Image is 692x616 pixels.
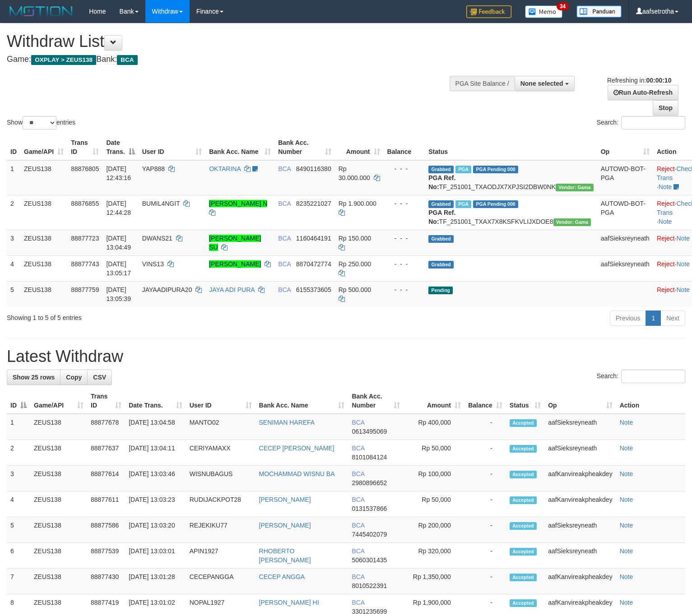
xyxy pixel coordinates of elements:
[525,5,563,18] img: Button%20Memo.svg
[464,569,506,594] td: -
[125,543,186,569] td: [DATE] 13:03:01
[597,370,685,383] label: Search:
[576,5,622,18] img: panduan.png
[106,235,131,251] span: [DATE] 13:04:49
[676,286,690,293] a: Note
[404,388,464,414] th: Amount: activate to sort column ascending
[20,195,67,230] td: ZEUS138
[7,230,20,255] td: 3
[339,286,371,293] span: Rp 500.000
[20,160,67,195] td: ZEUS138
[510,471,537,478] span: Accepted
[544,466,616,491] td: aafKanvireakpheakdey
[510,419,537,427] span: Accepted
[30,388,87,414] th: Game/API: activate to sort column ascending
[106,260,131,277] span: [DATE] 13:05:17
[274,134,335,160] th: Bank Acc. Number: activate to sort column ascending
[7,255,20,281] td: 4
[7,569,30,594] td: 7
[296,200,331,207] span: Copy 8235221027 to clipboard
[278,260,291,268] span: BCA
[620,522,633,529] a: Note
[387,259,422,269] div: - - -
[93,374,106,381] span: CSV
[7,134,20,160] th: ID
[87,440,125,466] td: 88877637
[7,370,60,385] a: Show 25 rows
[278,200,291,207] span: BCA
[20,134,67,160] th: Game/API: activate to sort column ascending
[7,310,282,322] div: Showing 1 to 5 of 5 entries
[510,445,537,453] span: Accepted
[30,491,87,517] td: ZEUS138
[209,200,267,207] a: [PERSON_NAME] N
[7,543,30,569] td: 6
[646,77,671,84] strong: 00:00:10
[620,470,633,477] a: Note
[30,440,87,466] td: ZEUS138
[30,414,87,440] td: ZEUS138
[510,548,537,556] span: Accepted
[71,260,99,268] span: 88877743
[67,134,102,160] th: Trans ID: activate to sort column ascending
[7,491,30,517] td: 4
[659,218,672,225] a: Note
[20,255,67,281] td: ZEUS138
[186,388,255,414] th: User ID: activate to sort column ascending
[428,287,453,294] span: Pending
[125,569,186,594] td: [DATE] 13:01:28
[278,165,291,172] span: BCA
[60,370,88,385] a: Copy
[106,286,131,302] span: [DATE] 13:05:39
[7,55,452,64] h4: Game: Bank:
[31,55,96,65] span: OXPLAY > ZEUS138
[621,370,685,383] input: Search:
[7,5,75,18] img: MOTION_logo.png
[142,200,180,207] span: BUMIL4NGIT
[657,165,675,172] a: Reject
[607,77,671,84] span: Refreshing in:
[404,440,464,466] td: Rp 50,000
[597,195,653,230] td: AUTOWD-BOT-PGA
[352,419,364,426] span: BCA
[473,200,518,208] span: PGA Pending
[106,165,131,181] span: [DATE] 12:43:16
[510,522,537,530] span: Accepted
[544,440,616,466] td: aafSieksreyneath
[339,200,376,207] span: Rp 1.900.000
[352,556,387,564] span: Copy 5060301435 to clipboard
[278,286,291,293] span: BCA
[139,134,206,160] th: User ID: activate to sort column ascending
[553,218,591,226] span: Vendor URL: https://trx31.1velocity.biz
[352,547,364,555] span: BCA
[387,199,422,208] div: - - -
[510,599,537,607] span: Accepted
[352,599,364,606] span: BCA
[7,388,30,414] th: ID: activate to sort column descending
[404,517,464,543] td: Rp 200,000
[384,134,425,160] th: Balance
[544,414,616,440] td: aafSieksreyneath
[608,85,678,100] a: Run Auto-Refresh
[209,165,241,172] a: OKTARINA
[30,517,87,543] td: ZEUS138
[352,470,364,477] span: BCA
[425,195,597,230] td: TF_251001_TXAX7X8KSFKVLIJXDOE8
[428,261,454,269] span: Grabbed
[71,235,99,242] span: 88877723
[597,116,685,130] label: Search:
[520,80,563,87] span: None selected
[117,55,137,65] span: BCA
[259,522,311,529] a: [PERSON_NAME]
[676,235,690,242] a: Note
[296,165,331,172] span: Copy 8490116380 to clipboard
[387,164,422,173] div: - - -
[464,543,506,569] td: -
[296,260,331,268] span: Copy 8870472774 to clipboard
[259,445,334,452] a: CECEP [PERSON_NAME]
[352,445,364,452] span: BCA
[186,543,255,569] td: APIN1927
[597,134,653,160] th: Op: activate to sort column ascending
[404,543,464,569] td: Rp 320,000
[620,547,633,555] a: Note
